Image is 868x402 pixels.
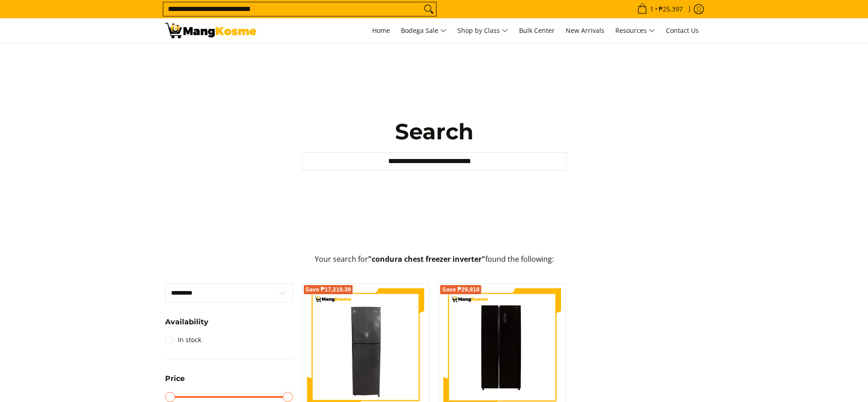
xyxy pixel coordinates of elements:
span: 1 [649,6,655,12]
summary: Open [165,318,208,333]
summary: Open [165,375,185,389]
span: ₱25,397 [657,6,684,12]
a: Bodega Sale [396,18,451,43]
button: Search [421,2,436,16]
span: Shop by Class [457,25,508,37]
nav: Main Menu [265,18,703,43]
a: Home [368,18,395,43]
a: Bulk Center [515,18,559,43]
span: Bodega Sale [401,25,447,37]
span: Home [372,26,390,35]
span: Resources [615,25,655,37]
h1: Search [302,118,567,145]
img: Search: 26 results found for &quot;condura chest freezer inverter&quot; | Page 2 | Mang Kosme [165,23,256,38]
span: Save ₱29,818 [442,287,479,292]
span: Save ₱17,219.39 [306,287,351,292]
span: New Arrivals [566,26,604,35]
a: Contact Us [661,18,703,43]
a: New Arrivals [561,18,609,43]
span: Bulk Center [519,26,555,35]
span: • [634,4,686,14]
a: Shop by Class [453,18,513,43]
strong: "condura chest freezer inverter" [368,254,485,264]
span: Contact Us [666,26,699,35]
p: Your search for found the following: [165,254,703,274]
span: Availability [165,318,208,326]
span: Price [165,375,185,382]
a: Resources [611,18,660,43]
a: In stock [165,333,201,347]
